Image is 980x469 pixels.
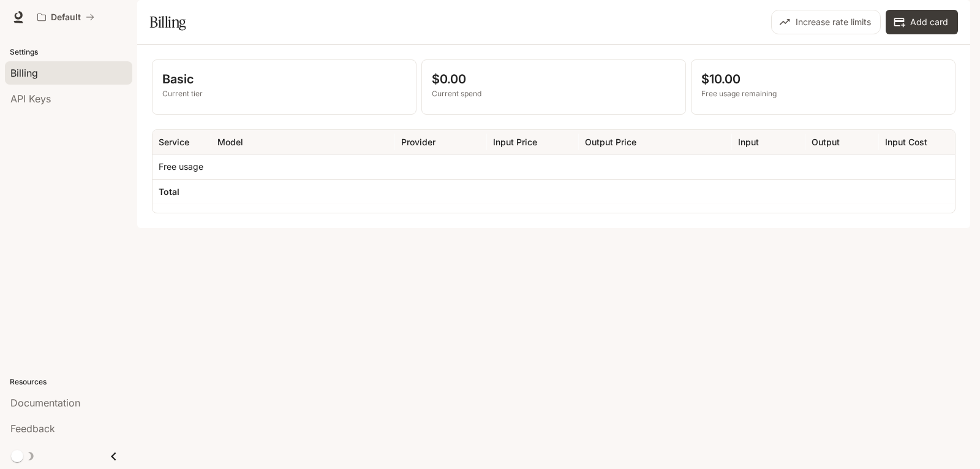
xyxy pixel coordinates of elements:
[162,70,406,88] p: Basic
[738,137,759,147] div: Input
[162,88,406,99] p: Current tier
[432,70,676,88] p: $0.00
[401,137,435,147] div: Provider
[701,70,945,88] p: $10.00
[159,161,203,173] p: Free usage
[51,12,81,23] p: Default
[159,186,179,198] h6: Total
[886,10,958,34] button: Add card
[701,88,945,99] p: Free usage remaining
[771,10,881,34] button: Increase rate limits
[217,137,243,147] div: Model
[885,137,927,147] div: Input Cost
[812,137,840,147] div: Output
[32,5,100,29] button: All workspaces
[585,137,636,147] div: Output Price
[149,10,186,34] h1: Billing
[493,137,537,147] div: Input Price
[159,137,189,147] div: Service
[432,88,676,99] p: Current spend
